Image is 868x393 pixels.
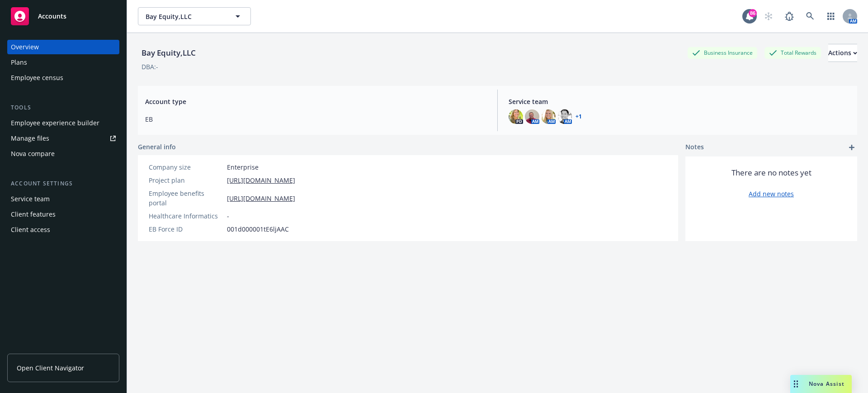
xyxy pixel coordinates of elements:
[7,103,119,112] div: Tools
[509,97,850,106] span: Service team
[138,7,251,25] button: Bay Equity,LLC
[11,71,63,85] div: Employee census
[846,142,857,153] a: add
[11,131,49,146] div: Manage files
[149,211,223,221] div: Healthcare Informatics
[749,189,794,199] a: Add new notes
[749,9,757,17] div: 86
[790,375,852,393] button: Nova Assist
[145,114,486,124] span: EB
[7,4,119,29] a: Accounts
[11,223,50,237] div: Client access
[7,116,119,130] a: Employee experience builder
[227,224,289,234] span: 001d000001tE6ljAAC
[227,162,259,172] span: Enterprise
[7,192,119,206] a: Service team
[11,147,55,161] div: Nova compare
[759,7,778,25] a: Start snowing
[138,47,199,59] div: Bay Equity,LLC
[541,109,556,124] img: photo
[145,97,486,106] span: Account type
[11,192,50,206] div: Service team
[685,142,704,153] span: Notes
[764,47,821,58] div: Total Rewards
[780,7,798,25] a: Report a Bug
[7,207,119,222] a: Client features
[7,71,119,85] a: Employee census
[227,194,295,203] a: [URL][DOMAIN_NAME]
[7,223,119,237] a: Client access
[7,147,119,161] a: Nova compare
[149,224,223,234] div: EB Force ID
[38,13,66,20] span: Accounts
[11,55,27,70] div: Plans
[149,189,223,208] div: Employee benefits portal
[7,179,119,188] div: Account settings
[576,114,582,119] a: +1
[7,55,119,70] a: Plans
[11,116,99,130] div: Employee experience builder
[149,162,223,172] div: Company size
[227,175,295,185] a: [URL][DOMAIN_NAME]
[688,47,757,58] div: Business Insurance
[149,175,223,185] div: Project plan
[11,40,39,54] div: Overview
[731,167,811,178] span: There are no notes yet
[809,380,844,388] span: Nova Assist
[138,142,176,152] span: General info
[822,7,840,25] a: Switch app
[7,131,119,146] a: Manage files
[17,363,84,373] span: Open Client Navigator
[142,62,158,71] div: DBA: -
[7,40,119,54] a: Overview
[146,12,224,21] span: Bay Equity,LLC
[509,109,523,124] img: photo
[828,44,857,62] div: Actions
[801,7,819,25] a: Search
[557,109,572,124] img: photo
[227,211,229,221] span: -
[525,109,539,124] img: photo
[11,207,56,222] div: Client features
[790,375,802,393] div: Drag to move
[828,44,857,62] button: Actions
